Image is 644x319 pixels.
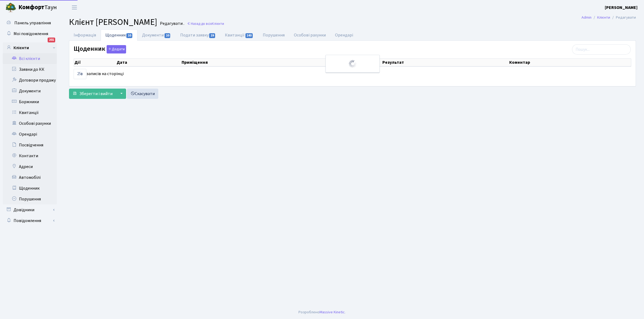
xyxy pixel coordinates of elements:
span: 140 [245,33,253,38]
span: 19 [209,33,215,38]
a: Адреси [3,161,57,172]
a: Подати заявку [176,29,220,41]
input: Пошук... [572,44,631,55]
a: Квитанції [3,107,57,118]
a: Документи [137,29,175,41]
li: Редагувати [610,15,636,21]
a: [PERSON_NAME] [605,4,638,11]
a: Admin [581,15,592,20]
a: Клієнти [597,15,610,20]
a: Скасувати [127,89,158,99]
label: Щоденник [74,45,126,53]
div: Розроблено . [298,309,346,315]
span: Клієнт [PERSON_NAME] [69,16,157,28]
a: Орендарі [3,129,57,140]
b: Комфорт [18,3,44,12]
a: Щоденник [3,183,57,194]
a: Боржники [3,96,57,107]
a: Довідники [3,204,57,215]
a: Особові рахунки [289,29,330,41]
a: Автомобілі [3,172,57,183]
span: 10 [126,33,132,38]
a: Особові рахунки [3,118,57,129]
nav: breadcrumb [573,12,644,23]
a: Документи [3,86,57,96]
select: записів на сторінці [74,69,86,79]
b: [PERSON_NAME] [605,5,638,11]
label: записів на сторінці [74,69,124,79]
button: Зберегти і вийти [69,89,116,99]
a: Клієнти [3,42,57,53]
a: Повідомлення [3,215,57,226]
a: Massive Kinetic [320,309,345,315]
span: 10 [165,33,170,38]
a: Порушення [3,194,57,204]
a: Панель управління [3,18,57,28]
button: Щоденник [107,45,126,53]
img: logo.png [5,2,16,13]
a: Договори продажу [3,75,57,86]
th: Коментар [509,59,631,66]
button: Переключити навігацію [68,3,81,12]
th: Результат [382,59,509,66]
span: Панель управління [14,20,51,26]
a: Інформація [69,29,101,41]
a: Орендарі [330,29,358,41]
th: Приміщення [181,59,334,66]
a: Контакти [3,150,57,161]
th: Дата [116,59,181,66]
a: Заявки до КК [3,64,57,75]
a: Додати [105,44,126,54]
small: Редагувати . [159,21,184,26]
a: Щоденник [101,29,137,41]
span: Клієнти [212,21,224,26]
a: Посвідчення [3,140,57,150]
th: Дії [74,59,116,66]
span: Зберегти і вийти [79,91,113,97]
img: Обробка... [348,59,357,68]
a: Назад до всіхКлієнти [187,21,224,26]
a: Мої повідомлення201 [3,28,57,39]
a: Квитанції [220,29,258,41]
span: Таун [18,3,57,12]
span: Мої повідомлення [14,31,48,37]
a: Порушення [258,29,289,41]
a: Всі клієнти [3,53,57,64]
div: 201 [48,38,55,42]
